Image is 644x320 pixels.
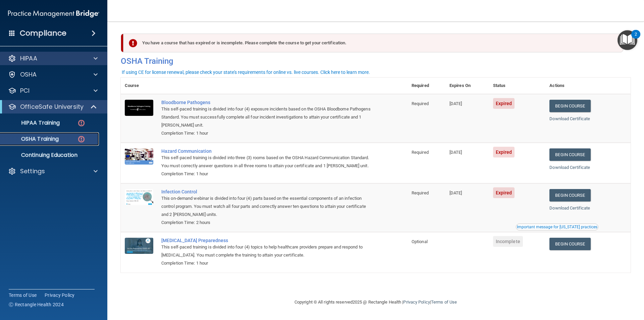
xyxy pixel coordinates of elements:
div: Copyright © All rights reserved 2025 @ Rectangle Health | | [253,291,498,313]
a: Hazard Communication [161,148,374,154]
a: Privacy Policy [403,300,430,305]
a: Bloodborne Pathogens [161,100,374,105]
span: Required [412,150,429,155]
div: This on-demand webinar is divided into four (4) parts based on the essential components of an inf... [161,194,374,219]
div: 2 [635,34,637,43]
a: OSHA [8,71,98,79]
span: Ⓒ Rectangle Health 2024 [9,301,64,308]
span: Optional [412,239,428,244]
a: Begin Course [549,189,590,201]
a: Begin Course [549,100,590,112]
div: Important message for [US_STATE] practices [517,225,597,229]
button: Read this if you are a dental practitioner in the state of CA [516,224,598,230]
span: Required [412,101,429,106]
th: Course [121,78,157,94]
p: HIPAA [20,54,37,62]
span: Expired [493,98,515,109]
a: Begin Course [549,238,590,250]
p: OfficeSafe University [20,103,84,111]
div: Completion Time: 2 hours [161,219,374,227]
a: Settings [8,167,98,175]
a: Terms of Use [431,300,457,305]
th: Actions [545,78,631,94]
div: This self-paced training is divided into four (4) topics to help healthcare providers prepare and... [161,243,374,259]
p: OSHA Training [4,136,59,142]
th: Required [408,78,445,94]
a: PCI [8,87,98,95]
p: Settings [20,167,45,175]
th: Expires On [445,78,489,94]
h4: Compliance [20,29,66,38]
span: Expired [493,187,515,198]
a: [MEDICAL_DATA] Preparedness [161,238,374,243]
span: Expired [493,147,515,157]
a: Download Certificate [549,165,590,170]
div: Completion Time: 1 hour [161,170,374,178]
button: Open Resource Center, 2 new notifications [618,30,637,50]
div: This self-paced training is divided into four (4) exposure incidents based on the OSHA Bloodborne... [161,105,374,129]
a: Download Certificate [549,116,590,121]
h4: OSHA Training [121,56,631,66]
img: danger-circle.6113f641.png [77,135,86,143]
div: You have a course that has expired or is incomplete. Please complete the course to get your certi... [123,34,623,52]
span: [DATE] [449,150,462,155]
a: Download Certificate [549,205,590,211]
div: This self-paced training is divided into three (3) rooms based on the OSHA Hazard Communication S... [161,154,374,170]
p: PCI [20,87,30,95]
span: Incomplete [493,236,523,247]
button: If using CE for license renewal, please check your state's requirements for online vs. live cours... [121,69,371,76]
span: Required [412,190,429,195]
div: If using CE for license renewal, please check your state's requirements for online vs. live cours... [122,70,370,75]
th: Status [489,78,546,94]
img: PMB logo [8,7,99,20]
img: danger-circle.6113f641.png [77,119,86,127]
span: [DATE] [449,190,462,195]
p: OSHA [20,71,37,79]
div: Completion Time: 1 hour [161,129,374,137]
span: [DATE] [449,101,462,106]
p: HIPAA Training [4,120,60,126]
a: HIPAA [8,54,98,62]
img: exclamation-circle-solid-danger.72ef9ffc.png [129,39,137,47]
a: Infection Control [161,189,374,194]
div: Completion Time: 1 hour [161,259,374,267]
a: OfficeSafe University [8,103,97,111]
p: Continuing Education [4,152,96,158]
a: Terms of Use [9,292,37,299]
a: Privacy Policy [45,292,75,299]
a: Begin Course [549,148,590,161]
